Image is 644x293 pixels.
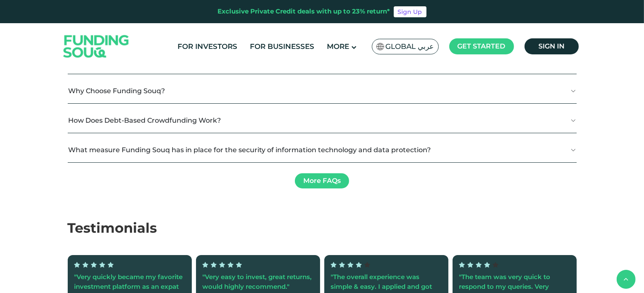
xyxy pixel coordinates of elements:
[248,40,316,54] a: For Businesses
[525,38,579,54] a: Sign in
[295,173,349,188] a: More FAQs
[68,108,577,133] button: How Does Debt-Based Crowdfunding Work?
[55,25,138,68] img: Logo
[458,42,506,50] span: Get started
[68,220,157,236] span: Testimonials
[394,6,427,17] a: Sign Up
[68,78,577,103] button: Why Choose Funding Souq?
[68,137,577,162] button: What measure Funding Souq has in place for the security of information technology and data protec...
[175,40,239,54] a: For Investors
[218,7,390,16] div: Exclusive Private Credit deals with up to 23% return*
[538,42,564,50] span: Sign in
[386,42,434,51] span: Global عربي
[327,42,349,51] span: More
[376,43,384,50] img: SA Flag
[617,270,636,289] button: back
[203,273,312,290] span: "Very easy to invest, great returns, would highly recommend."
